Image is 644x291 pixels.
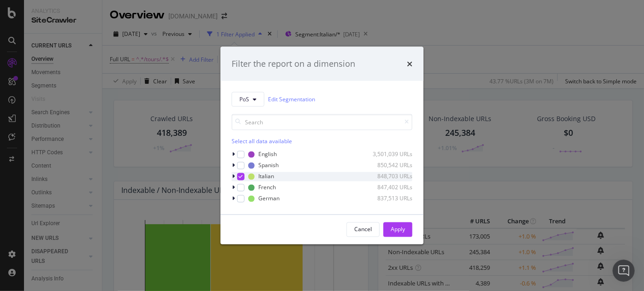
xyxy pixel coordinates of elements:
div: 837,513 URLs [367,195,412,203]
div: times [407,58,412,70]
span: PoS [239,95,249,103]
input: Search [232,114,412,130]
div: 3,501,039 URLs [367,151,412,158]
div: Italian [258,173,274,180]
div: 850,542 URLs [367,162,412,169]
div: Filter the report on a dimension [232,58,355,70]
div: 847,402 URLs [367,184,412,192]
button: PoS [232,92,264,106]
div: Spanish [258,162,279,169]
iframe: Intercom live chat [613,260,635,282]
div: modal [221,47,423,244]
div: German [258,195,280,203]
div: English [258,151,277,158]
div: 848,703 URLs [367,173,412,180]
div: Apply [391,226,405,233]
a: Edit Segmentation [268,94,315,104]
div: Cancel [354,226,372,233]
div: French [258,184,276,192]
button: Apply [383,222,412,237]
div: Select all data available [232,137,412,145]
button: Cancel [346,222,380,237]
